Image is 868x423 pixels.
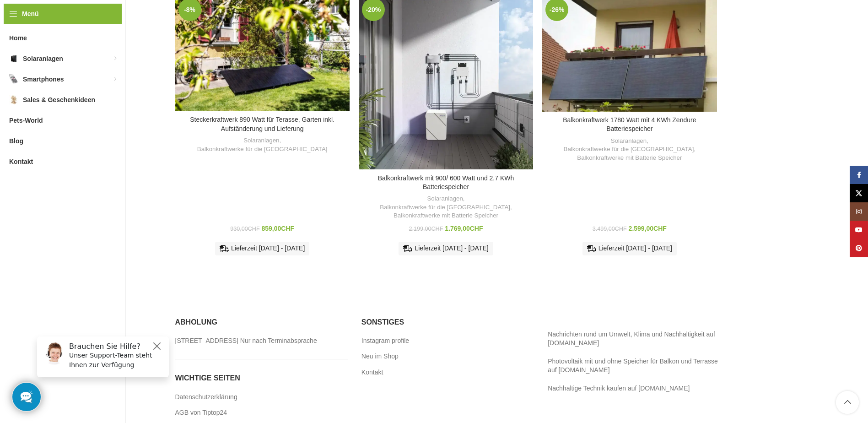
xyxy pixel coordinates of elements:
img: Customer service [13,13,36,36]
bdi: 1.769,00 [445,225,483,232]
img: Solaranlagen [9,54,18,63]
a: Photovoltaik mit und ohne Speicher für Balkon und Terrasse auf [DOMAIN_NAME] [548,358,718,374]
bdi: 3.499,00 [593,226,627,232]
span: Kontakt [9,153,33,170]
a: Nachrichten rund um Umwelt, Klima und Nachhaltigkeit auf [DOMAIN_NAME] [548,331,715,347]
a: Balkonkraftwerke mit Batterie Speicher [394,211,498,220]
img: Sales & Geschenkideen [9,95,18,104]
h6: Brauchen Sie Hilfe? [39,13,134,22]
a: Balkonkraftwerke für die [GEOGRAPHIC_DATA] [564,145,694,154]
h5: Abholung [175,317,348,327]
span: Smartphones [23,71,64,87]
p: Unser Support-Team steht Ihnen zur Verfügung [39,22,134,41]
div: , , [363,195,528,220]
bdi: 930,00 [230,226,259,232]
span: Menü [22,9,39,19]
div: Lieferzeit [DATE] - [DATE] [215,242,309,255]
a: Facebook Social Link [850,166,868,184]
a: YouTube Social Link [850,221,868,239]
span: CHF [281,225,294,232]
span: Pets-World [9,112,43,129]
a: Nachhaltige Technik kaufen auf [DOMAIN_NAME] [548,385,690,392]
span: CHF [470,225,483,232]
a: Balkonkraftwerke für die [GEOGRAPHIC_DATA] [380,203,510,212]
span: CHF [653,225,667,232]
a: Neu im Shop [361,352,399,361]
a: Solaranlagen [243,136,279,145]
a: Solaranlagen [611,137,647,146]
a: AGB von Tiptop24 [175,408,228,418]
bdi: 2.199,00 [409,226,443,232]
a: X Social Link [850,184,868,202]
a: Balkonkraftwerk 1780 Watt mit 4 KWh Zendure Batteriespeicher [563,116,696,133]
span: CHF [615,226,627,232]
span: Blog [9,133,23,149]
span: CHF [248,226,260,232]
bdi: 859,00 [262,225,295,232]
a: Balkonkraftwerke für die [GEOGRAPHIC_DATA] [197,145,328,154]
span: Home [9,30,27,46]
a: Pinterest Social Link [850,239,868,257]
div: Lieferzeit [DATE] - [DATE] [582,242,677,255]
a: Instagram profile [361,336,410,346]
span: Sales & Geschenkideen [23,92,95,108]
a: Steckerkraftwerk 890 Watt für Terasse, Garten inkl. Aufständerung und Lieferung [190,116,334,132]
h5: Wichtige seiten [175,373,348,383]
button: Close [122,11,133,22]
a: Kontakt [361,368,384,377]
div: , , [547,137,712,163]
a: Balkonkraftwerke mit Batterie Speicher [577,154,682,163]
a: Balkonkraftwerk mit 900/ 600 Watt und 2,7 KWh Batteriespeicher [378,174,514,191]
h5: Sonstiges [361,317,534,327]
span: Solaranlagen [23,50,63,67]
a: Scroll to top button [836,391,859,414]
a: [STREET_ADDRESS] Nur nach Terminabsprache [175,336,318,346]
a: Datenschutzerklärung [175,393,238,402]
bdi: 2.599,00 [629,225,667,232]
img: Smartphones [9,75,18,84]
a: Instagram Social Link [850,202,868,221]
span: CHF [431,226,443,232]
div: , [180,136,345,153]
div: Lieferzeit [DATE] - [DATE] [399,242,493,255]
a: Solaranlagen [427,195,463,203]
